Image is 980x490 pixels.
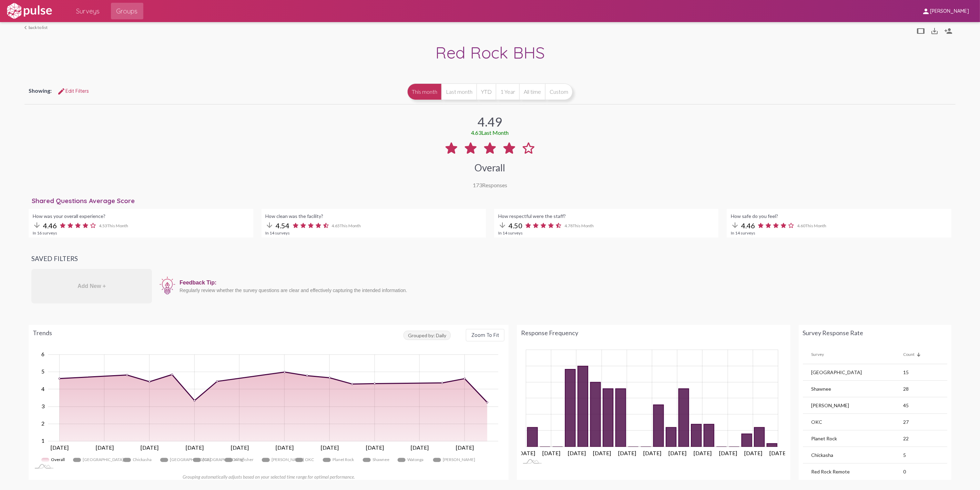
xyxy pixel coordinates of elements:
[407,83,441,100] button: This month
[321,444,339,451] tspan: [DATE]
[295,455,316,465] g: OKC
[519,83,545,100] button: All time
[404,331,451,340] span: Grouped by: Daily
[509,221,522,230] span: 4.50
[803,364,903,381] td: [GEOGRAPHIC_DATA]
[323,455,356,465] g: Planet Rock
[123,455,153,465] g: Chickasha
[33,230,249,236] div: In 16 surveys
[903,352,915,357] div: Count
[266,213,482,219] div: How clean was the facility?
[517,450,535,456] tspan: [DATE]
[159,276,176,295] img: icon12.png
[276,444,294,451] tspan: [DATE]
[903,381,947,397] td: 28
[811,352,824,357] div: Survey
[366,444,384,451] tspan: [DATE]
[744,450,762,456] tspan: [DATE]
[33,213,249,219] div: How was your overall experience?
[57,87,65,96] mat-icon: Edit Filters
[471,332,499,338] span: Zoom To Fit
[38,351,499,466] g: Chart
[160,455,211,465] g: Elk City
[180,288,945,293] div: Regularly review whether the survey questions are clear and effectively capturing the intended in...
[116,5,138,17] span: Groups
[183,474,355,480] small: Grouping automatically adjusts based on your selected time range for optimal performance.
[496,83,519,100] button: 1 Year
[475,162,506,173] div: Overall
[769,450,787,456] tspan: [DATE]
[276,221,290,230] span: 4.54
[107,223,128,228] span: This Month
[643,450,661,456] tspan: [DATE]
[478,114,502,129] div: 4.49
[669,450,687,456] tspan: [DATE]
[719,450,737,456] tspan: [DATE]
[186,444,204,451] tspan: [DATE]
[32,197,956,205] div: Shared Questions Average Score
[482,129,509,136] span: Last Month
[903,430,947,447] td: 22
[24,26,29,30] mat-icon: arrow_back_ios
[471,129,509,136] div: 4.63
[24,42,956,64] div: Red Rock BHS
[24,25,48,30] a: back to list
[332,223,361,228] span: 4.65
[141,444,159,451] tspan: [DATE]
[803,414,903,430] td: OKC
[928,24,942,38] button: Download
[231,444,249,451] tspan: [DATE]
[498,221,507,229] mat-icon: arrow_downward
[99,223,128,228] span: 4.53
[363,455,391,465] g: Shawnee
[31,269,152,303] div: Add New +
[41,403,45,409] tspan: 3
[805,223,826,228] span: This Month
[466,329,504,341] button: Zoom To Fit
[262,455,304,465] g: Norman
[573,223,594,228] span: This Month
[903,352,939,357] div: Count
[564,223,594,228] span: 4.78
[731,230,947,236] div: In 14 surveys
[57,88,89,94] span: Edit Filters
[41,386,44,392] tspan: 4
[797,223,826,228] span: 4.60
[71,3,105,19] a: Surveys
[517,350,787,456] g: Chart
[618,450,636,456] tspan: [DATE]
[33,329,404,341] div: Trends
[521,329,786,337] div: Response Frequency
[803,381,903,397] td: Shawnee
[73,455,124,465] g: Canadian County
[41,420,44,427] tspan: 2
[903,414,947,430] td: 27
[903,364,947,381] td: 15
[931,27,939,35] mat-icon: Download
[498,230,714,236] div: In 14 surveys
[568,450,586,456] tspan: [DATE]
[903,397,947,414] td: 45
[441,83,477,100] button: Last month
[731,213,947,219] div: How safe do you feel?
[33,221,41,229] mat-icon: arrow_downward
[41,368,44,375] tspan: 5
[916,4,974,17] button: [PERSON_NAME]
[29,87,52,94] span: Showing:
[803,430,903,447] td: Planet Rock
[903,463,947,480] td: 0
[6,2,53,20] img: white-logo.svg
[473,182,507,188] div: Responses
[811,352,903,357] div: Survey
[922,7,930,16] mat-icon: person
[803,447,903,463] td: Chickasha
[31,255,949,262] h3: Saved Filters
[543,450,561,456] tspan: [DATE]
[731,221,739,229] mat-icon: arrow_downward
[945,27,953,35] mat-icon: Person
[111,3,143,19] a: Groups
[914,24,928,38] button: tablet
[41,351,44,358] tspan: 6
[41,455,66,465] g: Overall
[903,447,947,463] td: 5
